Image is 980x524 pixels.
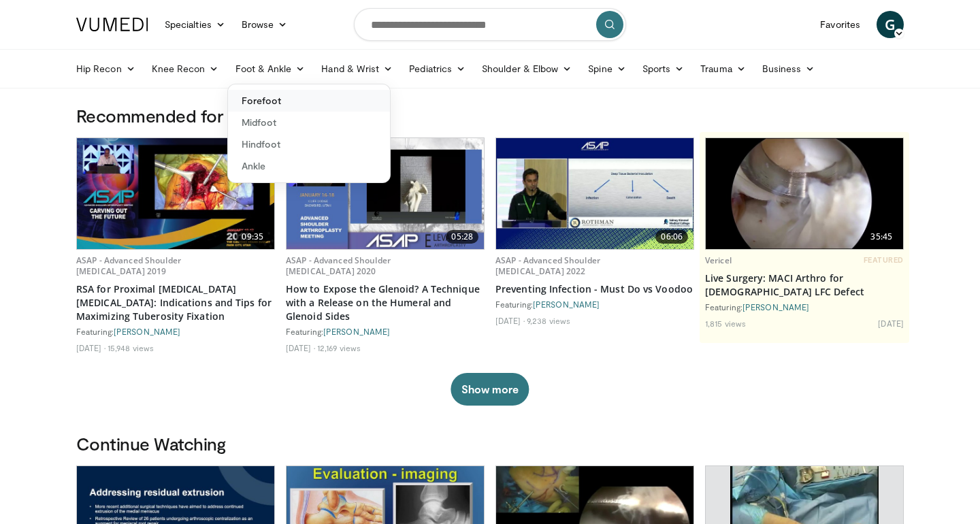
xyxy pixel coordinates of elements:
[496,138,693,249] img: aae374fe-e30c-4d93-85d1-1c39c8cb175f.620x360_q85_upscale.jpg
[228,155,390,177] a: Ankle
[286,342,315,353] li: [DATE]
[76,18,148,31] img: VuMedi Logo
[287,138,484,249] img: 56a87972-5145-49b8-a6bd-8880e961a6a7.620x360_q85_upscale.jpg
[313,55,401,82] a: Hand & Wrist
[812,11,868,38] a: Favorites
[114,327,180,336] a: [PERSON_NAME]
[76,255,181,277] a: ASAP - Advanced Shoulder [MEDICAL_DATA] 2019
[580,55,634,82] a: Spine
[706,138,903,249] img: eb023345-1e2d-4374-a840-ddbc99f8c97c.620x360_q85_upscale.jpg
[228,133,390,155] a: Hindfoot
[157,11,233,38] a: Specialties
[705,318,746,329] li: 1,815 views
[227,55,314,82] a: Foot & Ankle
[76,105,904,127] h3: Recommended for You
[705,255,732,266] a: Vericel
[108,342,154,353] li: 15,948 views
[76,282,275,323] a: RSA for Proximal [MEDICAL_DATA] [MEDICAL_DATA]: Indications and Tips for Maximizing Tuberosity Fi...
[236,230,269,244] span: 09:35
[742,302,809,312] a: [PERSON_NAME]
[286,255,391,277] a: ASAP - Advanced Shoulder [MEDICAL_DATA] 2020
[286,326,485,337] div: Featuring:
[877,11,904,38] a: G
[451,373,529,406] button: Show more
[878,318,904,329] li: [DATE]
[495,315,525,326] li: [DATE]
[144,55,227,82] a: Knee Recon
[495,282,694,296] a: Preventing Infection - Must Do vs Voodoo
[705,272,904,299] a: Live Surgery: MACI Arthro for [DEMOGRAPHIC_DATA] LFC Defect
[754,55,823,82] a: Business
[228,112,390,133] a: Midfoot
[233,11,296,38] a: Browse
[474,55,580,82] a: Shoulder & Elbow
[495,299,694,310] div: Featuring:
[228,90,390,112] a: Forefoot
[401,55,474,82] a: Pediatrics
[705,301,904,312] div: Featuring:
[634,55,693,82] a: Sports
[655,230,688,244] span: 06:06
[68,55,144,82] a: Hip Recon
[77,138,274,249] a: 09:35
[446,230,478,244] span: 05:28
[496,138,693,249] a: 06:06
[77,138,274,249] img: 53f6b3b0-db1e-40d0-a70b-6c1023c58e52.620x360_q85_upscale.jpg
[323,327,390,336] a: [PERSON_NAME]
[865,230,898,244] span: 35:45
[286,282,485,323] a: How to Expose the Glenoid? A Technique with a Release on the Humeral and Glenoid Sides
[533,299,600,309] a: [PERSON_NAME]
[76,342,105,353] li: [DATE]
[706,138,903,249] a: 35:45
[76,326,275,337] div: Featuring:
[527,315,570,326] li: 9,238 views
[76,433,904,455] h3: Continue Watching
[287,138,484,249] a: 05:28
[692,55,754,82] a: Trauma
[864,255,904,265] span: FEATURED
[495,255,600,277] a: ASAP - Advanced Shoulder [MEDICAL_DATA] 2022
[317,342,361,353] li: 12,169 views
[354,8,626,41] input: Search topics, interventions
